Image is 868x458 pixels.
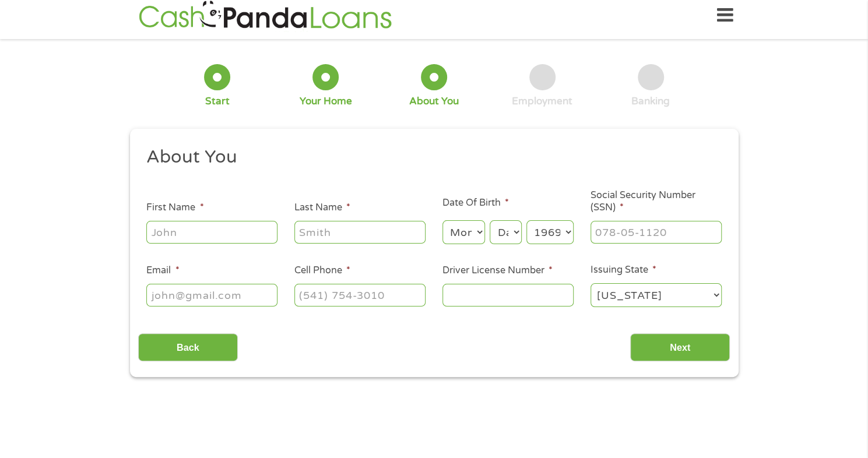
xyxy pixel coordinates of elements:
input: john@gmail.com [146,284,277,306]
label: Last Name [294,202,350,214]
input: Back [138,333,238,362]
label: Social Security Number (SSN) [591,189,722,214]
div: Start [205,95,230,108]
label: Date Of Birth [442,197,509,209]
label: Driver License Number [442,265,553,277]
input: John [146,221,277,243]
h2: About You [146,146,713,169]
div: Employment [512,95,572,108]
label: First Name [146,202,203,214]
label: Email [146,265,179,277]
div: Banking [631,95,670,108]
label: Issuing State [591,264,656,276]
input: Next [630,333,730,362]
div: Your Home [300,95,352,108]
input: Smith [294,221,426,243]
div: About You [409,95,459,108]
input: 078-05-1120 [591,221,722,243]
input: (541) 754-3010 [294,284,426,306]
label: Cell Phone [294,265,350,277]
